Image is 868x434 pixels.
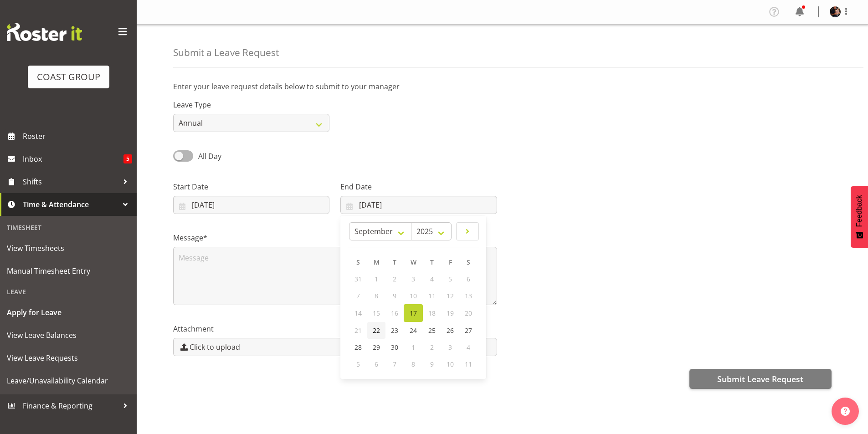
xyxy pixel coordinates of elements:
span: T [393,258,396,266]
div: Timesheet [2,218,134,237]
span: Inbox [23,152,123,166]
label: Leave Type [173,99,329,110]
span: 1 [375,275,378,283]
span: Click to upload [190,342,240,352]
a: View Leave Balances [2,324,134,347]
span: 6 [375,360,378,368]
span: View Leave Requests [7,351,130,365]
a: 25 [423,322,441,339]
span: 30 [391,343,398,352]
span: 7 [356,291,360,300]
span: 3 [448,343,452,352]
div: Leave [2,282,134,301]
span: Manual Timesheet Entry [7,264,130,278]
a: 30 [385,339,404,356]
span: 19 [447,309,454,317]
span: 17 [410,309,417,317]
span: 27 [465,326,472,335]
span: 31 [354,275,362,283]
span: 9 [430,360,434,368]
span: S [356,258,360,266]
a: 29 [367,339,385,356]
img: help-xxl-2.png [841,407,850,416]
a: Leave/Unavailability Calendar [2,369,134,392]
span: 15 [373,309,380,317]
span: 5 [356,360,360,368]
span: 21 [354,326,362,335]
span: View Leave Balances [7,328,130,342]
span: 2 [430,343,434,352]
button: Submit Leave Request [689,369,832,389]
span: Submit Leave Request [717,373,803,385]
span: 24 [410,326,417,335]
span: 29 [373,343,380,352]
span: 9 [393,291,396,300]
label: End Date [340,181,497,192]
label: Message* [173,232,497,243]
span: 8 [411,360,415,368]
span: Feedback [855,195,863,227]
span: 25 [428,326,436,335]
span: 3 [411,275,415,283]
span: 5 [123,154,132,163]
span: M [374,258,380,266]
a: 24 [404,322,423,339]
span: 22 [373,326,380,335]
span: 10 [447,360,454,368]
a: 27 [459,322,478,339]
span: T [430,258,434,266]
button: Feedback - Show survey [851,186,868,248]
span: 14 [354,309,362,317]
span: 20 [465,309,472,317]
span: Shifts [23,175,118,189]
span: Roster [23,129,132,143]
span: W [411,258,416,266]
span: All Day [198,151,221,161]
a: 23 [385,322,404,339]
span: 5 [448,275,452,283]
span: 16 [391,309,398,317]
input: Click to select... [173,196,329,214]
span: 23 [391,326,398,335]
a: View Timesheets [2,237,134,260]
span: S [467,258,470,266]
a: View Leave Requests [2,347,134,369]
a: 28 [349,339,367,356]
span: 18 [428,309,436,317]
span: 28 [354,343,362,352]
div: COAST GROUP [37,70,100,84]
label: Start Date [173,181,329,192]
h4: Submit a Leave Request [173,47,279,58]
span: 4 [430,275,434,283]
span: 1 [411,343,415,352]
img: jack-brewer28ac685c70e71ff79742fefa9a808932.png [830,6,841,17]
span: 2 [393,275,396,283]
span: 4 [467,343,470,352]
a: Apply for Leave [2,301,134,324]
span: 13 [465,291,472,300]
span: 26 [447,326,454,335]
span: 7 [393,360,396,368]
span: Finance & Reporting [23,399,118,413]
span: 12 [447,291,454,300]
span: 11 [428,291,436,300]
a: Manual Timesheet Entry [2,260,134,282]
span: Time & Attendance [23,198,118,211]
img: Rosterit website logo [7,23,82,41]
a: 22 [367,322,385,339]
p: Enter your leave request details below to submit to your manager [173,81,832,92]
a: 26 [441,322,459,339]
span: 11 [465,360,472,368]
span: F [449,258,452,266]
label: Attachment [173,323,497,334]
input: Click to select... [340,196,497,214]
span: 10 [410,291,417,300]
span: 6 [467,275,470,283]
span: Leave/Unavailability Calendar [7,374,130,388]
span: 8 [375,291,378,300]
span: View Timesheets [7,241,130,255]
span: Apply for Leave [7,306,130,319]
